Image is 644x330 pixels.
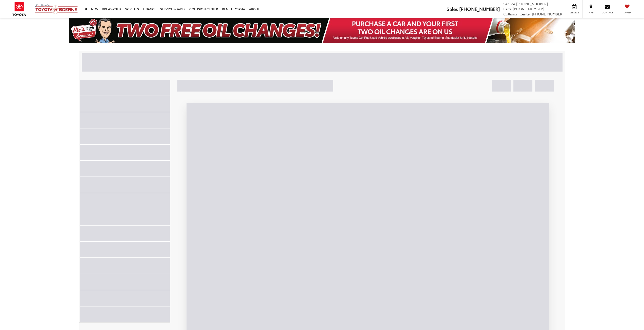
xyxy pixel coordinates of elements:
span: Service [503,1,515,6]
span: Sales [447,6,458,12]
span: Contact [602,11,613,14]
span: [PHONE_NUMBER] [513,6,544,11]
img: Two Free Oil Change Vic Vaughan Toyota of Boerne Boerne TX [69,18,575,43]
span: Saved [621,11,633,14]
img: Vic Vaughan Toyota of Boerne [35,4,78,14]
span: [PHONE_NUMBER] [532,11,564,16]
span: Parts [503,6,512,11]
span: Service [569,11,580,14]
span: Collision Center [503,11,531,16]
span: Map [585,11,596,14]
span: [PHONE_NUMBER] [516,1,548,6]
span: [PHONE_NUMBER] [459,6,500,12]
